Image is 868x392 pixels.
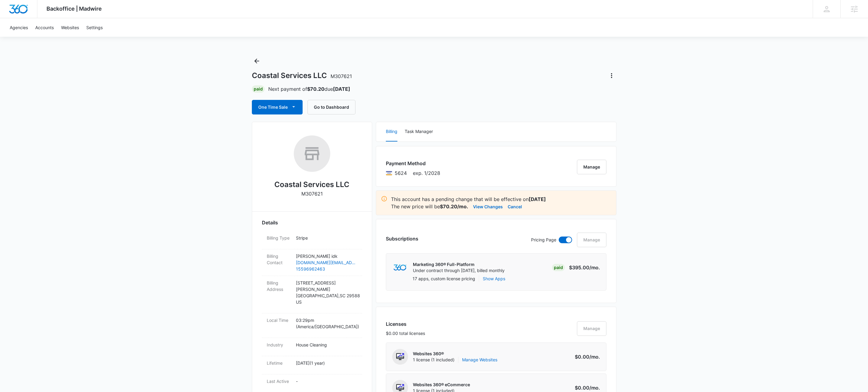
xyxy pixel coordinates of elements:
[391,203,468,210] p: The new price will be
[307,86,324,92] strong: $70.20
[569,264,600,271] p: $395.00
[296,342,357,348] p: House Cleaning
[262,338,362,356] div: IndustryHouse Cleaning
[296,259,357,266] a: [DOMAIN_NAME][EMAIL_ADDRESS][DOMAIN_NAME]
[296,378,357,384] p: -
[46,5,102,12] span: Backoffice | Madwire
[262,276,362,313] div: Billing Address[STREET_ADDRESS][PERSON_NAME][GEOGRAPHIC_DATA],SC 29588US
[413,275,475,282] p: 17 apps, custom license pricing
[331,73,352,79] span: M307621
[393,264,407,271] img: marketing360Logo
[83,18,106,37] a: Settings
[32,18,57,37] a: Accounts
[296,266,357,272] a: 15596962463
[296,235,357,241] p: Stripe
[252,85,265,93] div: Paid
[571,353,600,360] p: $0.00
[395,169,407,177] span: Visa ending with
[267,253,291,266] dt: Billing Contact
[413,357,497,363] span: 1 license (1 included)
[462,357,497,363] a: Manage Websites
[267,378,291,384] dt: Last Active
[267,317,291,323] dt: Local Time
[296,253,357,259] p: [PERSON_NAME] idk
[413,169,440,177] span: exp. 1/2028
[405,122,433,141] button: Task Manager
[333,86,350,92] strong: [DATE]
[262,231,362,249] div: Billing TypeStripe
[386,320,425,328] h3: Licenses
[529,196,546,202] strong: [DATE]
[386,122,397,141] button: Billing
[386,235,418,242] h3: Subscriptions
[296,317,357,330] p: 03:29pm ( America/[GEOGRAPHIC_DATA] )
[252,56,262,66] button: Back
[296,280,357,305] p: [STREET_ADDRESS][PERSON_NAME] [GEOGRAPHIC_DATA] , SC 29588 US
[267,280,291,292] dt: Billing Address
[252,100,303,114] button: One Time Sale
[267,360,291,366] dt: Lifetime
[262,219,278,226] span: Details
[262,249,362,276] div: Billing Contact[PERSON_NAME] idk[DOMAIN_NAME][EMAIL_ADDRESS][DOMAIN_NAME]15596962463
[274,179,349,190] h2: Coastal Services LLC
[577,160,606,174] button: Manage
[252,71,352,80] h1: Coastal Services LLC
[6,18,32,37] a: Agencies
[267,342,291,348] dt: Industry
[571,384,600,391] p: $0.00
[307,100,355,114] button: Go to Dashboard
[262,313,362,338] div: Local Time03:29pm (America/[GEOGRAPHIC_DATA])
[386,330,425,336] p: $0.00 total licenses
[57,18,83,37] a: Websites
[267,235,291,241] dt: Billing Type
[589,385,600,391] span: /mo.
[391,196,611,203] p: This account has a pending change that will be effective on
[508,203,522,210] button: Cancel
[552,264,565,271] div: Paid
[413,261,505,268] p: Marketing 360® Full-Platform
[413,351,497,357] p: Websites 360®
[473,203,503,210] button: View Changes
[531,237,556,243] p: Pricing Page
[413,268,505,274] p: Under contract through [DATE], billed monthly
[413,382,470,388] p: Websites 360® eCommerce
[301,190,323,197] p: M307621
[386,160,440,167] h3: Payment Method
[589,264,600,271] span: /mo.
[607,71,616,80] button: Actions
[296,360,357,366] p: [DATE] ( 1 year )
[440,203,468,210] strong: $70.20/mo.
[262,356,362,374] div: Lifetime[DATE](1 year)
[268,85,350,93] p: Next payment of due
[483,275,505,282] button: Show Apps
[589,354,600,360] span: /mo.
